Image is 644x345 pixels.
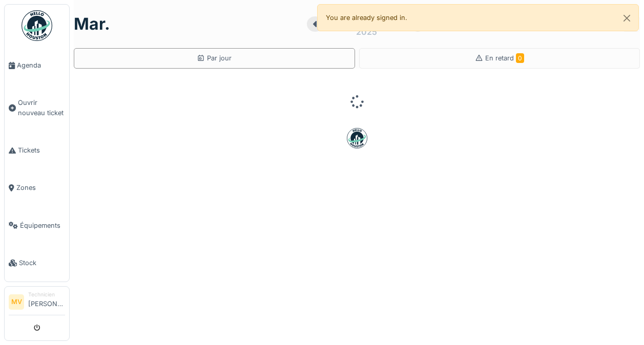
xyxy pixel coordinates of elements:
span: Agenda [17,60,65,70]
a: Zones [5,169,69,206]
a: Équipements [5,207,69,244]
a: Tickets [5,132,69,169]
div: Par jour [197,53,232,63]
a: MV Technicien[PERSON_NAME] [9,291,65,315]
img: Badge_color-CXgf-gQk.svg [22,10,52,41]
img: badge-BVDL4wpA.svg [347,128,367,148]
a: Stock [5,244,69,282]
span: Tickets [18,145,65,155]
div: 2025 [356,26,377,38]
li: MV [9,294,24,310]
span: 0 [516,53,524,63]
a: Agenda [5,47,69,84]
div: Technicien [28,291,65,298]
span: En retard [485,54,524,62]
span: Stock [19,258,65,268]
h1: mar. [74,14,110,34]
a: Ouvrir nouveau ticket [5,84,69,132]
button: Close [615,5,638,32]
span: Zones [16,183,65,192]
li: [PERSON_NAME] [28,291,65,313]
span: Équipements [20,221,65,230]
div: You are already signed in. [317,4,639,31]
span: Ouvrir nouveau ticket [18,98,65,117]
